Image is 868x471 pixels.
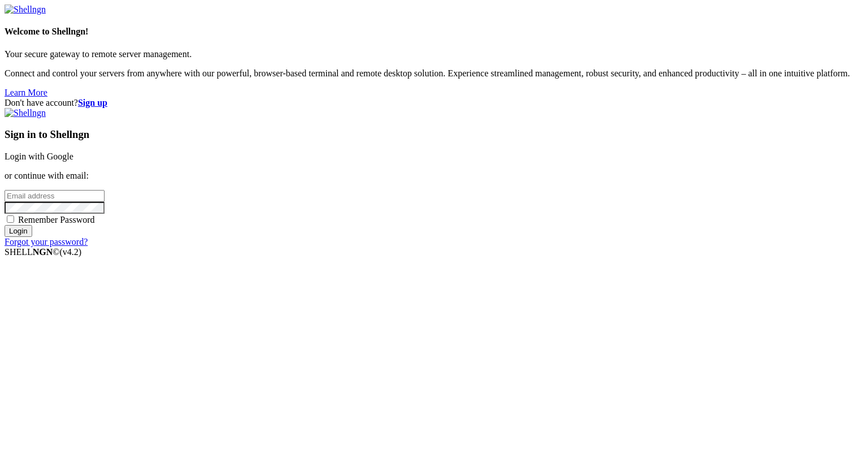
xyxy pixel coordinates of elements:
input: Login [5,225,32,237]
span: SHELL © [5,247,81,257]
p: Connect and control your servers from anywhere with our powerful, browser-based terminal and remo... [5,68,863,79]
span: Remember Password [18,215,95,224]
img: Shellngn [5,5,46,15]
a: Forgot your password? [5,237,88,247]
input: Remember Password [7,215,14,223]
h4: Welcome to Shellngn! [5,27,863,37]
a: Learn More [5,88,47,97]
h3: Sign in to Shellngn [5,128,863,141]
p: or continue with email: [5,171,863,181]
img: Shellngn [5,108,46,118]
div: Don't have account? [5,98,863,108]
input: Email address [5,190,105,202]
p: Your secure gateway to remote server management. [5,49,863,59]
a: Login with Google [5,152,73,161]
span: 4.2.0 [60,247,82,257]
a: Sign up [78,98,107,107]
b: NGN [33,247,53,257]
